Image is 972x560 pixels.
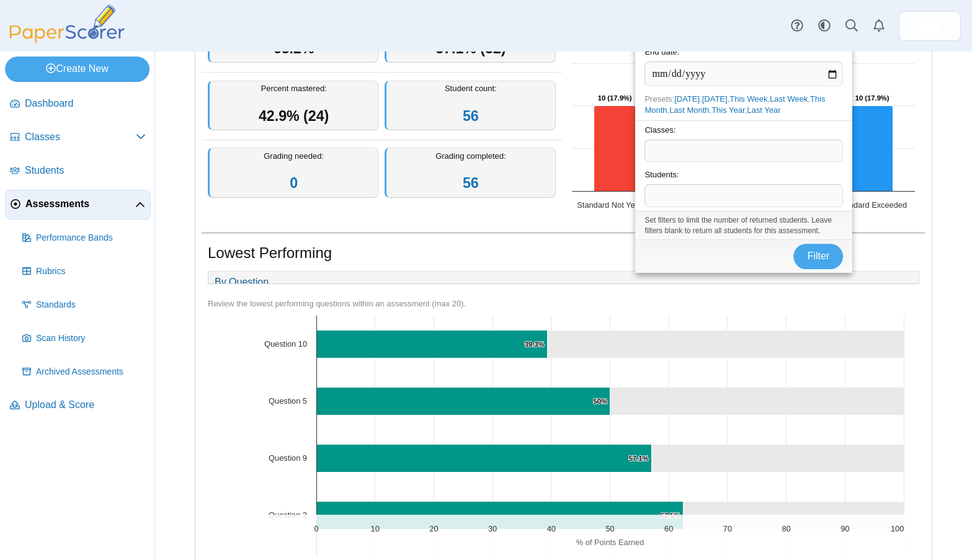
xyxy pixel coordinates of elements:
a: 56 [463,175,479,191]
span: Students [25,164,146,177]
text: Question 5 [269,396,307,406]
div: Grading completed: [385,148,555,198]
a: [DATE] [674,94,700,104]
text: 80 [782,524,790,533]
span: Scan History [36,332,146,345]
path: Question 2, 37.5. . [684,501,904,529]
text: Standard Not Yet Met [577,200,653,210]
a: Scan History [17,324,151,353]
a: 56 [463,108,479,124]
path: Question 5, 50. . [610,387,904,415]
a: Standards [17,290,151,320]
label: End date: [644,47,679,56]
text: 10 (17.9%) [855,94,889,102]
text: 60 [664,524,673,533]
path: Question 9, 42.9. . [652,444,904,472]
path: Question 2, 62.5%. % of Points Earned. [317,501,684,529]
text: 50 [605,524,614,533]
a: PaperScorer [5,34,129,45]
text: 40 [547,524,556,533]
a: [DATE] [702,94,728,104]
path: Question 9, 57.1%. % of Points Earned. [317,444,652,472]
span: Jeanie Hernandez [920,16,940,36]
a: Dashboard [5,89,151,119]
a: Upload & Score [5,391,151,420]
text: Question 2 [269,510,307,520]
a: This Year [711,105,745,115]
a: Archived Assessments [17,357,151,387]
text: % of Points Earned [576,538,644,547]
div: Chart. Highcharts interactive chart. [208,309,919,558]
a: Classes [5,123,151,153]
tags: ​ [644,184,843,207]
text: Standard Exceeded [837,200,906,210]
span: 57.1% (32) [435,40,506,56]
img: ps.Y0OAolr6RPehrr6a [920,16,940,36]
text: 10 [371,524,380,533]
text: 57.1% [629,455,649,462]
a: Last Year [747,105,780,115]
a: Alerts [865,12,893,40]
path: Standard Exceeded, 10. Overall Assessment Performance. [851,106,893,192]
a: Last Month [669,105,709,115]
path: Question 5, 50%. % of Points Earned. [317,387,610,415]
span: Rubrics [36,265,146,278]
a: By Question [208,272,275,293]
text: Question 9 [269,453,307,463]
div: Grading needed: [208,148,378,198]
text: 100 [891,524,904,533]
span: 65.2% [274,40,314,56]
span: Assessments [25,197,135,211]
a: ps.Y0OAolr6RPehrr6a [899,11,961,41]
div: Student count: [385,81,555,131]
path: Standard Not Yet Met, 10. Overall Assessment Performance. [594,106,635,192]
a: Rubrics [17,257,151,287]
h1: Lowest Performing [208,242,332,264]
text: 30 [488,524,497,533]
path: Question 10, 60.7. . [548,330,904,358]
div: Percent mastered: [208,81,378,131]
span: Upload & Score [25,398,146,412]
span: Classes [25,130,136,144]
a: Create New [5,56,149,81]
a: Students [5,156,151,186]
span: Dashboard [25,97,146,110]
a: Last Week [770,94,808,104]
button: Filter [793,244,843,269]
a: Assessments [5,190,151,220]
text: 20 [429,524,438,533]
tags: ​ [644,140,843,162]
text: 50% [593,398,607,405]
text: 62.5% [661,512,680,519]
text: Question 10 [264,339,307,349]
img: PaperScorer [5,5,129,43]
span: Archived Assessments [36,366,146,378]
span: 42.9% (24) [259,108,329,124]
a: 0 [290,175,298,191]
text: 70 [723,524,732,533]
label: Students: [644,170,679,179]
a: This Week [729,94,767,104]
span: Standards [36,299,146,311]
span: Filter [808,251,830,261]
label: Classes: [644,125,675,135]
div: Review the lowest performing questions within an assessment (max 20). [208,298,919,309]
text: 90 [840,524,849,533]
span: Presets: , , , , , , , [644,94,825,115]
text: 10 (17.9%) [597,94,631,102]
span: Performance Bands [36,232,146,244]
text: 39.3% [525,340,545,348]
div: Set filters to limit the number of returned students. Leave filters blank to return all students ... [635,211,852,240]
a: Performance Bands [17,223,151,253]
text: 0 [314,524,318,533]
path: Question 10, 39.3%. % of Points Earned. [317,330,548,358]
